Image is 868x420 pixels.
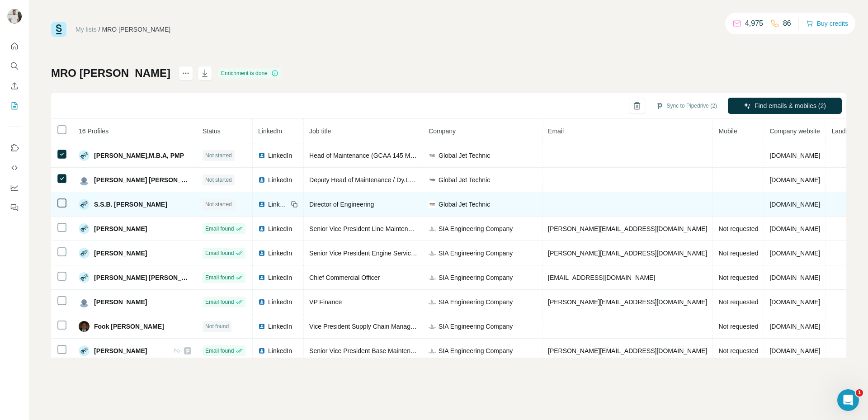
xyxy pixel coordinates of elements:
[79,175,90,185] img: Avatar
[439,151,490,160] span: Global Jet Technic
[205,322,229,330] span: Not found
[205,176,232,184] span: Not started
[7,199,22,216] button: Feedback
[203,127,221,135] span: Status
[7,140,22,156] button: Use Surfe on LinkedIn
[783,18,791,29] p: 86
[429,176,436,184] img: company-logo
[94,224,147,233] span: [PERSON_NAME]
[258,274,265,281] img: LinkedIn logo
[429,274,436,281] img: company-logo
[268,273,292,282] span: LinkedIn
[548,298,707,306] span: [PERSON_NAME][EMAIL_ADDRESS][DOMAIN_NAME]
[806,17,848,30] button: Buy credits
[268,200,288,209] span: LinkedIn
[7,78,22,94] button: Enrich CSV
[102,25,171,34] div: MRO [PERSON_NAME]
[268,175,292,184] span: LinkedIn
[268,322,292,331] span: LinkedIn
[439,273,513,282] span: SIA Engineering Company
[7,38,22,54] button: Quick start
[429,127,456,135] span: Company
[7,179,22,196] button: Dashboard
[51,66,170,80] h1: MRO [PERSON_NAME]
[99,25,100,34] li: /
[755,101,826,110] span: Find emails & mobiles (2)
[769,225,820,232] span: [DOMAIN_NAME]
[718,127,737,135] span: Mobile
[79,150,90,161] img: Avatar
[309,250,441,257] span: Senior Vice President Engine Services Division
[205,151,232,160] span: Not started
[205,200,232,208] span: Not started
[439,297,513,307] span: SIA Engineering Company
[79,127,108,135] span: 16 Profiles
[79,272,90,283] img: Avatar
[258,176,265,184] img: LinkedIn logo
[94,151,184,160] span: [PERSON_NAME],M.B.A, PMP
[548,347,707,354] span: [PERSON_NAME][EMAIL_ADDRESS][DOMAIN_NAME]
[179,66,193,80] button: actions
[205,347,234,355] span: Email found
[94,273,191,282] span: [PERSON_NAME] [PERSON_NAME]
[7,9,22,24] img: Avatar
[439,224,513,233] span: SIA Engineering Company
[429,152,436,159] img: company-logo
[650,99,723,113] button: Sync to Pipedrive (2)
[837,389,859,411] iframe: Intercom live chat
[718,225,758,232] span: Not requested
[7,160,22,176] button: Use Surfe API
[7,98,22,114] button: My lists
[769,298,820,306] span: [DOMAIN_NAME]
[79,345,90,356] img: Avatar
[309,323,428,330] span: Vice President Supply Chain Management
[856,389,863,396] span: 1
[205,274,234,282] span: Email found
[548,250,707,257] span: [PERSON_NAME][EMAIL_ADDRESS][DOMAIN_NAME]
[94,322,164,331] span: Fook [PERSON_NAME]
[718,347,758,354] span: Not requested
[309,127,331,135] span: Job title
[7,58,22,74] button: Search
[258,127,282,135] span: LinkedIn
[51,22,66,37] img: Surfe Logo
[268,249,292,258] span: LinkedIn
[309,347,424,354] span: Senior Vice President Base Maintenance
[205,298,234,306] span: Email found
[309,201,374,208] span: Director of Engineering
[728,98,842,114] button: Find emails & mobiles (2)
[94,346,147,355] span: [PERSON_NAME]
[548,225,707,232] span: [PERSON_NAME][EMAIL_ADDRESS][DOMAIN_NAME]
[258,225,265,232] img: LinkedIn logo
[258,323,265,330] img: LinkedIn logo
[309,298,342,306] span: VP Finance
[79,199,90,210] img: Avatar
[769,274,820,281] span: [DOMAIN_NAME]
[268,224,292,233] span: LinkedIn
[548,274,655,281] span: [EMAIL_ADDRESS][DOMAIN_NAME]
[94,297,147,307] span: [PERSON_NAME]
[429,250,436,257] img: company-logo
[769,250,820,257] span: [DOMAIN_NAME]
[769,201,820,208] span: [DOMAIN_NAME]
[205,225,234,233] span: Email found
[309,176,420,184] span: Deputy Head of Maintenance / Dy.LMM
[258,298,265,306] img: LinkedIn logo
[769,347,820,354] span: [DOMAIN_NAME]
[79,223,90,234] img: Avatar
[429,323,436,330] img: company-logo
[258,347,265,354] img: LinkedIn logo
[769,152,820,159] span: [DOMAIN_NAME]
[439,249,513,258] span: SIA Engineering Company
[94,200,167,209] span: S.S.B. [PERSON_NAME]
[309,274,380,281] span: Chief Commercial Officer
[268,346,292,355] span: LinkedIn
[439,346,513,355] span: SIA Engineering Company
[258,152,265,159] img: LinkedIn logo
[258,201,265,208] img: LinkedIn logo
[429,347,436,354] img: company-logo
[718,274,758,281] span: Not requested
[268,297,292,307] span: LinkedIn
[745,18,763,29] p: 4,975
[718,323,758,330] span: Not requested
